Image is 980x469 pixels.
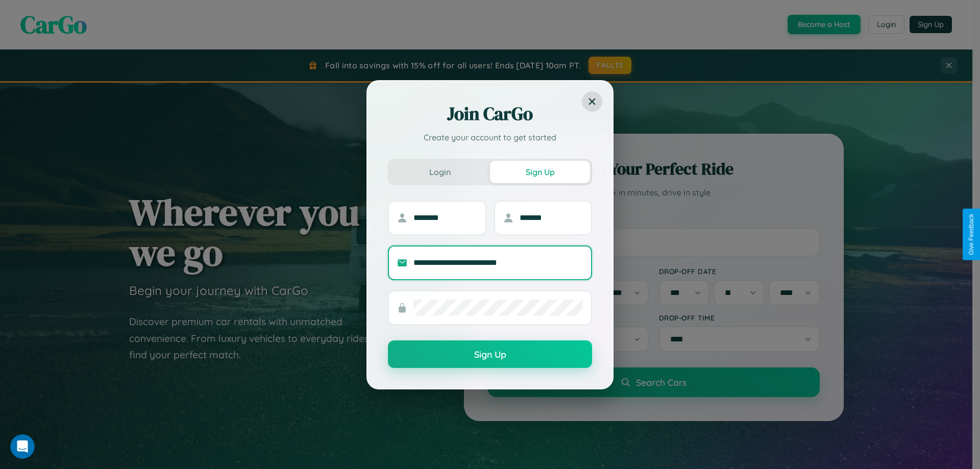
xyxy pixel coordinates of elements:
button: Sign Up [490,161,590,183]
button: Login [390,161,490,183]
div: Give Feedback [968,214,975,255]
iframe: Intercom live chat [10,434,35,459]
h2: Join CarGo [388,102,592,126]
button: Sign Up [388,340,592,368]
p: Create your account to get started [388,131,592,143]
